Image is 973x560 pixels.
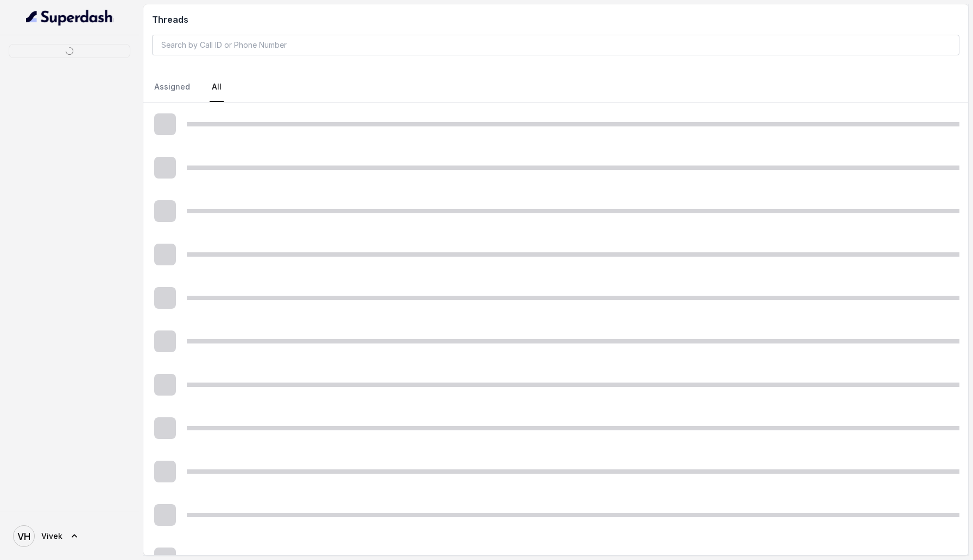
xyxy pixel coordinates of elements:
span: Vivek [41,531,62,542]
img: light.svg [26,9,113,26]
a: Vivek [9,521,130,551]
a: All [210,73,224,102]
input: Search by Call ID or Phone Number [152,35,959,55]
h2: Threads [152,13,959,26]
a: Assigned [152,73,192,102]
nav: Tabs [152,73,959,102]
text: VH [17,531,30,542]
